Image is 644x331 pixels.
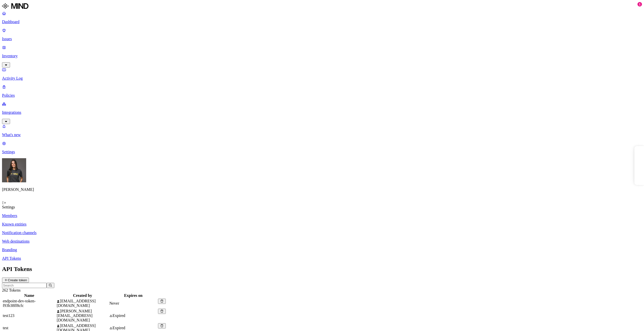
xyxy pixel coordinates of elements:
a: Policies [2,85,642,98]
a: Notification channels [2,231,642,235]
a: Web destinations [2,239,642,244]
p: Inventory [2,54,642,58]
img: Gal Cohen [2,158,26,182]
h2: API Tokens [2,266,642,272]
button: Create token [2,278,29,283]
a: Issues [2,28,642,41]
a: API Tokens [2,256,642,261]
a: Branding [2,248,642,252]
a: Known entities [2,222,642,227]
div: [EMAIL_ADDRESS][DOMAIN_NAME] [57,299,108,308]
div: Expires on [109,293,157,298]
span: 262 Tokens [2,288,21,292]
p: Activity Log [2,76,642,81]
div: Never [109,301,157,306]
a: Inventory [2,45,642,67]
p: What's new [2,133,642,137]
div: test [3,326,56,330]
div: Settings [2,205,642,209]
p: Integrations [2,110,642,115]
div: Name [3,293,56,298]
span: Expired [112,326,125,330]
div: test123 [3,313,56,318]
div: Created by [57,293,108,298]
div: 1 [637,2,642,7]
p: Dashboard [2,20,642,24]
a: Integrations [2,102,642,123]
div: [PERSON_NAME][EMAIL_ADDRESS][DOMAIN_NAME] [57,309,108,322]
input: Search [2,283,47,288]
a: Activity Log [2,68,642,81]
a: Members [2,213,642,218]
div: endpoint-dev-token-f93b38ff8cfc [3,299,56,308]
span: Expired [112,313,125,318]
img: MIND [2,2,28,10]
a: Settings [2,141,642,154]
p: Settings [2,150,642,154]
a: What's new [2,124,642,137]
a: Dashboard [2,11,642,24]
p: Issues [2,37,642,41]
p: Policies [2,93,642,98]
a: MIND [2,2,642,11]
